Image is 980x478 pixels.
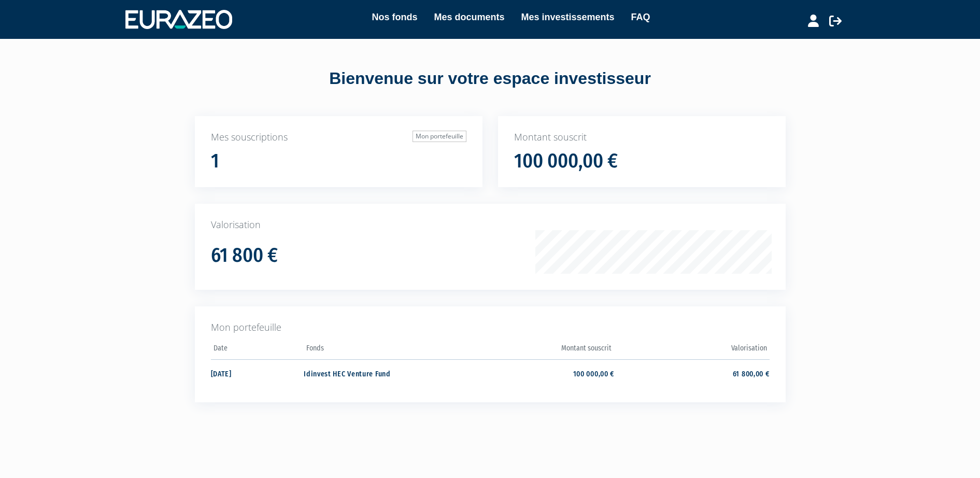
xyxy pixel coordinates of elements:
a: Mon portefeuille [413,131,466,142]
h1: 1 [211,150,219,172]
a: FAQ [631,10,650,24]
td: 100 000,00 € [459,359,614,387]
th: Date [211,341,304,360]
h1: 61 800 € [211,245,278,266]
div: Bienvenue sur votre espace investisseur [172,67,809,91]
p: Mes souscriptions [211,131,466,144]
p: Montant souscrit [514,131,770,144]
td: 61 800,00 € [614,359,769,387]
th: Valorisation [614,341,769,360]
a: Mes investissements [521,10,614,24]
th: Fonds [304,341,459,360]
a: Nos fonds [372,10,417,24]
a: Mes documents [434,10,504,24]
th: Montant souscrit [459,341,614,360]
td: Idinvest HEC Venture Fund [304,359,459,387]
img: 1732889491-logotype_eurazeo_blanc_rvb.png [125,10,232,29]
td: [DATE] [211,359,304,387]
h1: 100 000,00 € [514,150,618,172]
p: Mon portefeuille [211,321,770,334]
p: Valorisation [211,218,770,232]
